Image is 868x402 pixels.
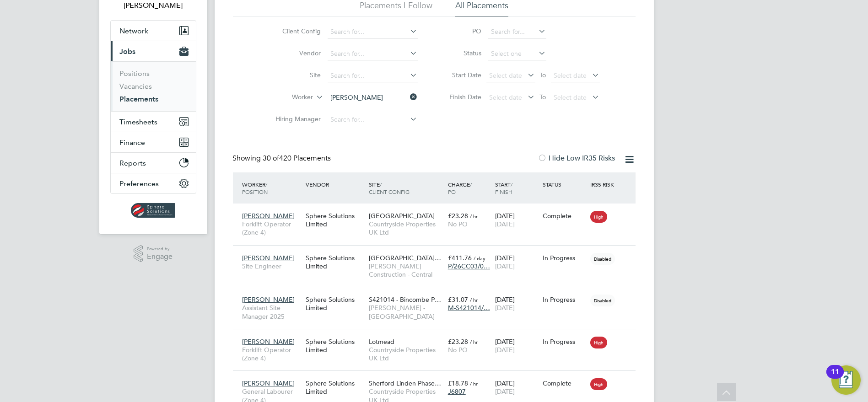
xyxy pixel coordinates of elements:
[120,69,150,78] a: Positions
[303,207,367,233] div: Sphere Solutions Limited
[369,262,443,279] span: [PERSON_NAME] Construction - Central
[448,212,468,220] span: £23.28
[448,387,466,396] span: J6807
[495,220,515,228] span: [DATE]
[328,70,418,82] input: Search for...
[831,372,839,384] div: 11
[367,176,446,200] div: Site
[369,379,441,387] span: Sherford Linden Phase…
[495,262,515,270] span: [DATE]
[147,253,173,261] span: Engage
[303,291,367,316] div: Sphere Solutions Limited
[441,93,482,101] label: Finish Date
[543,295,586,304] div: In Progress
[369,346,443,362] span: Countryside Properties UK Ltd
[495,304,515,312] span: [DATE]
[233,154,333,163] div: Showing
[120,95,159,103] a: Placements
[120,47,136,56] span: Jobs
[269,115,321,123] label: Hiring Manager
[490,93,523,102] span: Select date
[240,207,636,214] a: [PERSON_NAME]Forklift Operator (Zone 4)Sphere Solutions Limited[GEOGRAPHIC_DATA]Countryside Prope...
[470,380,478,387] span: / hr
[554,71,587,80] span: Select date
[240,332,636,340] a: [PERSON_NAME]Forklift Operator (Zone 4)Sphere Solutions LimitedLotmeadCountryside Properties UK L...
[493,249,540,275] div: [DATE]
[543,379,586,387] div: Complete
[243,379,295,387] span: [PERSON_NAME]
[441,49,482,57] label: Status
[369,295,441,304] span: S421014 - Bincombe P…
[131,203,175,218] img: spheresolutions-logo-retina.png
[441,27,482,35] label: PO
[263,154,280,163] span: 30 of
[369,304,443,320] span: [PERSON_NAME] - [GEOGRAPHIC_DATA]
[490,71,523,80] span: Select date
[495,387,515,396] span: [DATE]
[328,26,418,38] input: Search for...
[240,176,303,200] div: Worker
[303,249,367,275] div: Sphere Solutions Limited
[448,295,468,304] span: £31.07
[261,93,313,102] label: Worker
[120,138,146,147] span: Finance
[243,262,301,270] span: Site Engineer
[538,154,615,163] label: Hide Low IR35 Risks
[554,93,587,102] span: Select date
[240,249,636,257] a: [PERSON_NAME]Site EngineerSphere Solutions Limited[GEOGRAPHIC_DATA]…[PERSON_NAME] Construction - ...
[488,26,546,38] input: Search for...
[448,262,490,270] span: P/26CC03/0…
[243,295,295,304] span: [PERSON_NAME]
[590,295,615,306] span: Disabled
[493,333,540,359] div: [DATE]
[243,212,295,220] span: [PERSON_NAME]
[448,181,472,195] span: / PO
[831,365,861,395] button: Open Resource Center, 11 new notifications
[369,338,394,346] span: Lotmead
[269,27,321,35] label: Client Config
[328,91,418,104] input: Search for...
[470,296,478,303] span: / hr
[590,211,607,223] span: High
[111,61,196,111] div: Jobs
[328,48,418,60] input: Search for...
[441,71,482,79] label: Start Date
[446,176,493,200] div: Charge
[240,290,636,298] a: [PERSON_NAME]Assistant Site Manager 2025Sphere Solutions LimitedS421014 - Bincombe P…[PERSON_NAME...
[448,254,472,262] span: £411.76
[243,181,268,195] span: / Position
[448,220,468,228] span: No PO
[537,69,549,81] span: To
[448,379,468,387] span: £18.78
[134,245,173,263] a: Powered byEngage
[243,220,301,236] span: Forklift Operator (Zone 4)
[448,346,468,354] span: No PO
[243,254,295,262] span: [PERSON_NAME]
[590,253,615,265] span: Disabled
[369,212,435,220] span: [GEOGRAPHIC_DATA]
[147,245,173,253] span: Powered by
[448,338,468,346] span: £23.28
[474,255,485,262] span: / day
[269,49,321,57] label: Vendor
[488,48,546,60] input: Select one
[240,374,636,382] a: [PERSON_NAME]General Labourer (Zone 4)Sphere Solutions LimitedSherford Linden Phase…Countryside P...
[303,375,367,400] div: Sphere Solutions Limited
[540,176,588,193] div: Status
[269,71,321,79] label: Site
[590,378,607,390] span: High
[263,154,331,163] span: 420 Placements
[448,304,490,312] span: M-S421014/…
[493,207,540,233] div: [DATE]
[303,176,367,193] div: Vendor
[590,337,607,348] span: High
[470,338,478,345] span: / hr
[543,254,586,262] div: In Progress
[243,338,295,346] span: [PERSON_NAME]
[537,91,549,103] span: To
[120,27,149,35] span: Network
[493,291,540,316] div: [DATE]
[493,375,540,400] div: [DATE]
[111,153,196,173] button: Reports
[543,338,586,346] div: In Progress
